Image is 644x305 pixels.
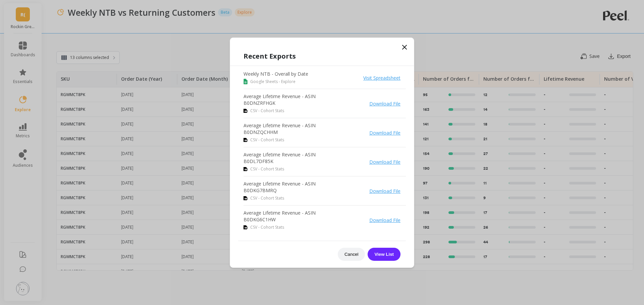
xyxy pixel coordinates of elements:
[369,100,400,107] a: Download File
[244,151,337,165] p: Average Lifetime Revenue - ASIN B0DL7DF85K
[244,225,248,229] img: csv icon
[244,109,248,113] img: csv icon
[369,159,400,165] a: Download File
[250,137,284,143] span: CSV - Cohort Stats
[250,195,284,201] span: CSV - Cohort Stats
[244,71,308,77] p: Weekly NTB - Overall by Date
[250,166,284,172] span: CSV - Cohort Stats
[244,79,248,84] img: google sheets icon
[250,79,296,85] span: Google Sheets - Explore
[244,196,248,200] img: csv icon
[369,217,400,223] a: Download File
[368,248,400,261] button: View List
[250,108,284,114] span: CSV - Cohort Stats
[244,93,337,106] p: Average Lifetime Revenue - ASIN B0DNZRFHGK
[369,130,400,136] a: Download File
[244,167,248,171] img: csv icon
[244,122,337,136] p: Average Lifetime Revenue - ASIN B0DNZQCHHM
[244,210,337,223] p: Average Lifetime Revenue - ASIN B0DKG6C1HW
[338,248,365,261] button: Cancel
[250,224,284,230] span: CSV - Cohort Stats
[244,138,248,142] img: csv icon
[244,51,400,61] h1: Recent Exports
[244,180,337,194] p: Average Lifetime Revenue - ASIN B0DKG7BMRQ
[369,188,400,194] a: Download File
[363,75,400,81] a: Visit Spreadsheet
